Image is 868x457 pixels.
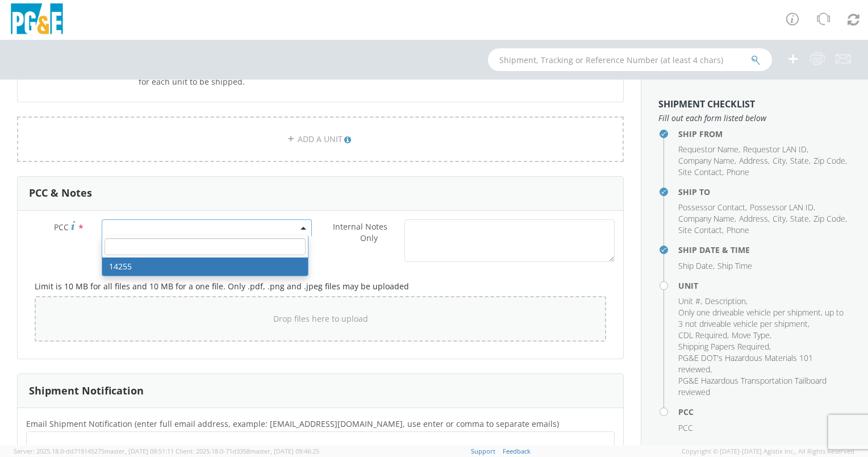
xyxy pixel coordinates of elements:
span: Zip Code [813,155,845,166]
span: Requestor LAN ID [743,144,807,155]
h4: Ship To [678,188,851,196]
span: Phone [727,225,749,235]
span: PCC [54,222,69,232]
span: Company Name [678,213,735,224]
img: pge-logo-06675f144f4cfa6a6814.png [9,3,65,37]
li: , [750,202,815,213]
li: , [705,296,748,307]
span: Copyright © [DATE]-[DATE] Agistix Inc., All Rights Reserved [682,447,854,456]
h4: Unit [678,281,851,290]
span: Address [739,155,768,166]
span: master, [DATE] 09:51:11 [105,447,174,455]
li: , [739,155,770,167]
a: ADD A UNIT [17,117,624,162]
span: Site Contact [678,225,722,235]
span: Requestor Name [678,144,738,155]
a: Feedback [503,447,531,455]
span: I have reviewed the and have selected the correct Shipping Papers requirement for each unit to be... [139,65,608,87]
input: Shipment, Tracking or Reference Number (at least 4 chars) [488,48,772,71]
li: , [678,167,724,178]
li: , [678,330,729,341]
span: Description [705,296,746,306]
span: Unit # [678,296,700,306]
li: , [678,144,740,155]
h3: Shipment Notification [29,385,144,397]
span: Shipping Papers Required [678,341,769,352]
li: , [739,213,770,225]
h4: Ship Date & Time [678,246,851,254]
span: Possessor Contact [678,202,745,213]
li: , [678,260,715,272]
span: PCC [678,422,693,433]
li: , [813,155,847,167]
li: , [813,213,847,225]
span: Ship Date [678,260,713,271]
li: , [678,213,736,225]
h4: Ship From [678,130,851,138]
li: , [678,352,848,375]
li: , [678,341,771,352]
span: Internal Notes Only [333,221,387,243]
span: PG&E Hazardous Transportation Tailboard reviewed [678,375,827,397]
span: master, [DATE] 09:46:25 [250,447,319,455]
h3: PCC & Notes [29,188,92,199]
span: Site Contact [678,167,722,177]
li: , [678,202,747,213]
span: Only one driveable vehicle per shipment, up to 3 not driveable vehicle per shipment [678,307,844,329]
li: , [773,155,787,167]
li: 14255 [102,257,308,276]
span: Possessor LAN ID [750,202,813,213]
h4: PCC [678,408,851,416]
span: Zip Code [813,213,845,224]
li: , [678,296,702,307]
span: Company Name [678,155,735,166]
li: , [732,330,771,341]
li: , [678,155,736,167]
li: , [678,225,724,236]
span: Ship Time [717,260,752,271]
strong: Shipment Checklist [658,98,755,110]
span: Email Shipment Notification (enter full email address, example: jdoe01@agistix.com, use enter or ... [26,418,559,429]
span: Server: 2025.18.0-dd719145275 [14,447,174,455]
span: State [790,213,809,224]
span: City [773,213,786,224]
span: City [773,155,786,166]
li: , [790,213,811,225]
span: Drop files here to upload [273,313,368,324]
li: , [743,144,808,155]
span: PG&E DOT's Hazardous Materials 101 reviewed [678,352,813,375]
li: , [678,307,848,330]
span: State [790,155,809,166]
span: Phone [727,167,749,177]
span: CDL Required [678,330,727,340]
li: , [790,155,811,167]
span: Move Type [732,330,770,340]
h5: Limit is 10 MB for all files and 10 MB for a one file. Only .pdf, .png and .jpeg files may be upl... [35,282,606,290]
span: Address [739,213,768,224]
a: Support [471,447,495,455]
li: , [773,213,787,225]
span: Fill out each form listed below [658,113,851,124]
span: Client: 2025.18.0-71d3358 [176,447,319,455]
